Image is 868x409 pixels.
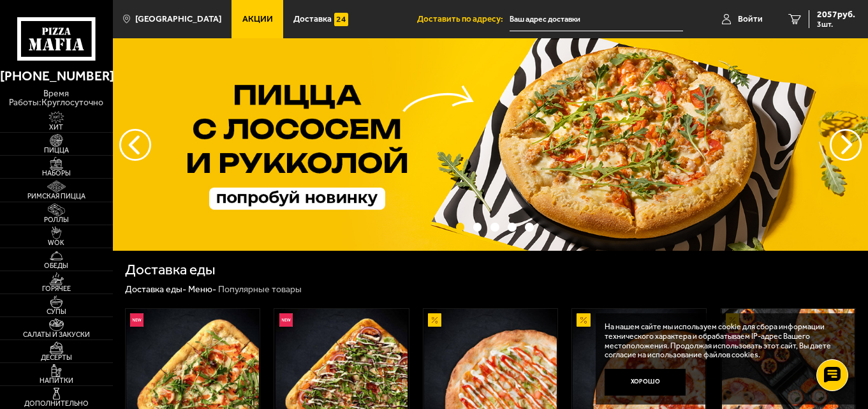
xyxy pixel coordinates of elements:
div: Популярные товары [218,284,302,295]
span: Доставка [293,15,332,24]
img: Новинка [130,313,143,327]
button: точки переключения [456,223,465,232]
span: 2057 руб. [817,10,855,19]
a: Меню- [188,284,216,295]
span: 3 шт. [817,20,855,28]
img: Акционный [428,313,441,327]
button: предыдущий [830,129,862,161]
button: следующий [119,129,151,161]
input: Ваш адрес доставки [510,8,683,31]
p: На нашем сайте мы используем cookie для сбора информации технического характера и обрабатываем IP... [605,322,839,360]
span: Войти [738,15,763,24]
button: точки переключения [473,223,482,232]
span: Доставить по адресу: [417,15,510,24]
span: [GEOGRAPHIC_DATA] [135,15,221,24]
span: Акции [242,15,273,24]
h1: Доставка еды [125,263,216,278]
button: точки переключения [525,223,534,232]
button: точки переключения [508,223,517,232]
a: Доставка еды- [125,284,186,295]
button: точки переключения [490,223,499,232]
button: Хорошо [605,369,686,396]
img: Акционный [577,313,590,327]
img: 15daf4d41897b9f0e9f617042186c801.svg [334,13,348,26]
img: Новинка [279,313,293,327]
